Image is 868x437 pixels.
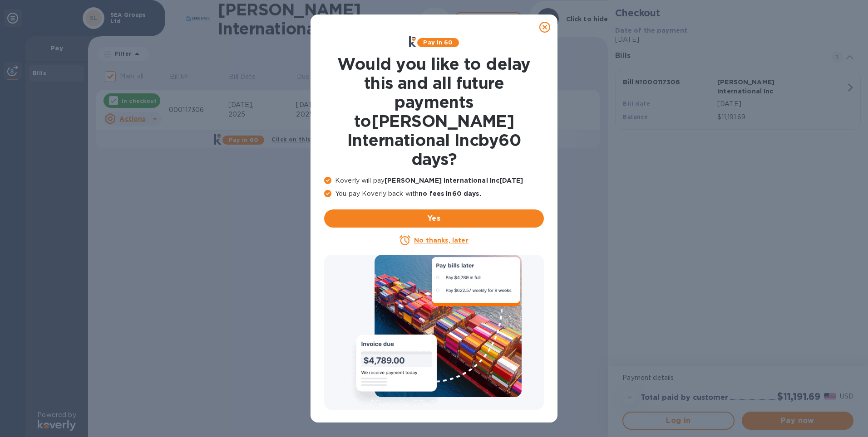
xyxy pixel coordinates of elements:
b: [PERSON_NAME] International Inc [DATE] [385,177,523,184]
b: Pay in 60 [423,39,453,46]
h1: Would you like to delay this and all future payments to [PERSON_NAME] International Inc by 60 days ? [324,54,544,169]
button: Yes [324,209,544,228]
b: no fees in 60 days . [419,190,481,197]
u: No thanks, later [414,237,468,244]
p: You pay Koverly back with [324,189,544,199]
span: Yes [331,213,537,224]
p: Koverly will pay [324,176,544,185]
